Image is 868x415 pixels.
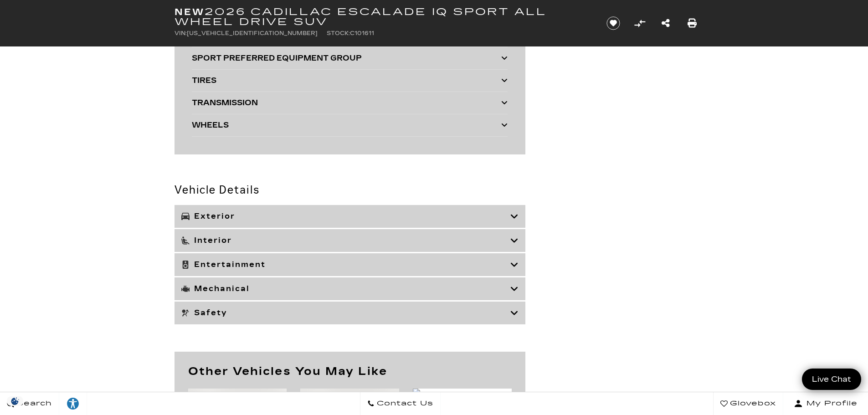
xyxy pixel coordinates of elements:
[59,397,87,410] div: Explore your accessibility options
[175,7,591,27] h1: 2026 Cadillac ESCALADE IQ Sport All Wheel Drive SUV
[802,369,861,390] a: Live Chat
[187,30,318,36] span: [US_VEHICLE_IDENTIFICATION_NUMBER]
[360,392,441,415] a: Contact Us
[633,16,647,30] button: Compare Vehicle
[192,119,501,132] div: WHEELS
[327,30,350,36] span: Stock:
[192,52,501,65] div: SPORT PREFERRED EQUIPMENT GROUP
[375,397,433,410] span: Contact Us
[192,97,501,109] div: TRANSMISSION
[192,74,501,87] div: TIRES
[713,392,783,415] a: Glovebox
[413,389,512,414] img: 2026 Cadillac ESCALADE IQ Premium Sport
[175,30,187,36] span: VIN:
[188,365,512,377] h2: Other Vehicles You May Like
[350,30,374,36] span: C101611
[181,308,510,318] h3: Safety
[175,6,205,17] strong: New
[603,16,623,31] button: Save vehicle
[14,397,52,410] span: Search
[181,284,510,293] h3: Mechanical
[728,397,776,410] span: Glovebox
[807,374,856,384] span: Live Chat
[175,182,525,198] h2: Vehicle Details
[181,236,510,245] h3: Interior
[662,17,670,30] a: Share this New 2026 Cadillac ESCALADE IQ Sport All Wheel Drive SUV
[5,396,26,406] img: Opt-Out Icon
[803,397,858,410] span: My Profile
[181,212,510,221] h3: Exterior
[688,17,697,30] a: Print this New 2026 Cadillac ESCALADE IQ Sport All Wheel Drive SUV
[5,396,26,406] section: Click to Open Cookie Consent Modal
[181,260,510,269] h3: Entertainment
[59,392,87,415] a: Explore your accessibility options
[783,392,868,415] button: Open user profile menu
